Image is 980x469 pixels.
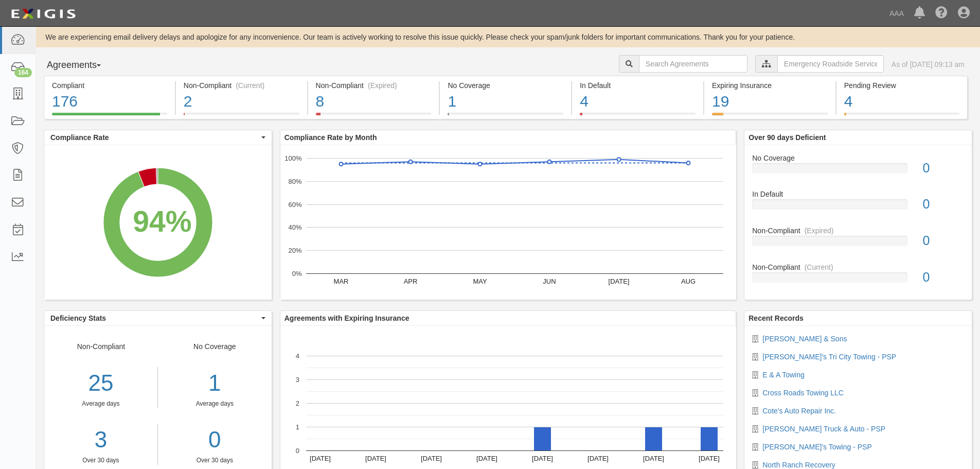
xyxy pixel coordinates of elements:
div: Non-Compliant [44,341,158,465]
a: No Coverage0 [752,153,964,189]
a: [PERSON_NAME] & Sons [762,335,847,343]
div: (Current) [236,80,264,91]
text: [DATE] [587,455,609,462]
a: 3 [44,424,157,456]
i: Help Center - Complianz [935,7,948,20]
a: Non-Compliant(Expired)8 [308,113,439,121]
div: Non-Compliant (Expired) [316,80,432,91]
div: No Coverage [744,153,972,163]
text: 1 [296,423,299,431]
button: Compliance Rate [44,130,272,145]
div: Non-Compliant [744,225,972,236]
div: 4 [844,91,959,113]
div: Over 30 days [44,456,157,465]
b: Compliance Rate by Month [284,133,377,142]
div: Pending Review [844,80,959,91]
a: Cote's Auto Repair Inc. [762,407,836,415]
div: 8 [316,91,432,113]
text: [DATE] [310,455,331,462]
div: In Default [580,80,696,91]
div: (Current) [805,262,833,272]
text: 80% [288,178,301,185]
a: In Default0 [752,189,964,225]
div: 164 [14,68,32,77]
text: 3 [296,376,299,384]
img: logo-5460c22ac91f19d4615b14bd174203de0afe785f0fc80cf4dbbc73dc1793850b.png [8,5,79,23]
text: 40% [288,223,301,231]
a: E & A Towing [762,371,804,379]
div: 25 [44,367,157,399]
a: AAA [884,3,909,24]
div: Over 30 days [166,456,264,465]
div: 0 [915,195,972,214]
b: Recent Records [749,314,804,322]
button: Deficiency Stats [44,311,272,325]
b: Agreements with Expiring Insurance [284,314,409,322]
text: 0% [292,270,301,277]
a: [PERSON_NAME]'s Towing - PSP [762,443,871,451]
text: 0 [296,447,299,455]
text: [DATE] [699,455,720,462]
div: (Expired) [805,225,834,236]
a: In Default4 [572,113,703,121]
a: Cross Roads Towing LLC [762,389,844,397]
div: Non-Compliant (Current) [184,80,299,91]
div: Compliant [52,80,167,91]
div: Average days [44,399,157,408]
text: [DATE] [532,455,553,462]
a: [PERSON_NAME]'s Tri City Towing - PSP [762,353,896,361]
text: [DATE] [365,455,386,462]
input: Search Agreements [639,55,747,73]
div: 0 [915,232,972,250]
div: Average days [166,399,264,408]
div: As of [DATE] 09:13 am [892,59,965,70]
a: Compliant176 [44,113,175,121]
span: Deficiency Stats [50,313,259,323]
a: Non-Compliant(Current)0 [752,262,964,291]
text: 60% [288,200,301,208]
text: 2 [296,399,299,407]
svg: A chart. [280,145,736,300]
div: 0 [915,159,972,178]
text: 4 [296,352,299,360]
div: We are experiencing email delivery delays and apologize for any inconvenience. Our team is active... [36,32,980,42]
a: Expiring Insurance19 [704,113,835,121]
svg: A chart. [44,145,272,300]
text: MAY [473,277,487,285]
text: [DATE] [476,455,497,462]
text: [DATE] [643,455,664,462]
text: APR [403,277,417,285]
a: [PERSON_NAME] Truck & Auto - PSP [762,425,885,433]
text: 100% [284,154,302,162]
text: AUG [681,277,696,285]
div: 94% [133,201,191,243]
div: 19 [712,91,828,113]
div: No Coverage [448,80,563,91]
b: Over 90 days Deficient [749,133,826,142]
text: JUN [543,277,556,285]
div: 1 [166,367,264,399]
text: [DATE] [421,455,442,462]
div: No Coverage [158,341,272,465]
a: Pending Review4 [836,113,968,121]
div: Expiring Insurance [712,80,828,91]
input: Emergency Roadside Service (ERS) [777,55,884,73]
div: 2 [184,91,299,113]
a: 0 [166,424,264,456]
span: Compliance Rate [50,132,259,143]
a: North Ranch Recovery [762,461,835,469]
div: Non-Compliant [744,262,972,272]
div: 176 [52,91,167,113]
a: Non-Compliant(Expired)0 [752,225,964,262]
a: No Coverage1 [440,113,571,121]
button: Agreements [44,55,121,76]
div: 1 [448,91,563,113]
div: 4 [580,91,696,113]
div: 0 [915,268,972,287]
text: MAR [333,277,348,285]
text: [DATE] [608,277,629,285]
div: (Expired) [368,80,397,91]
